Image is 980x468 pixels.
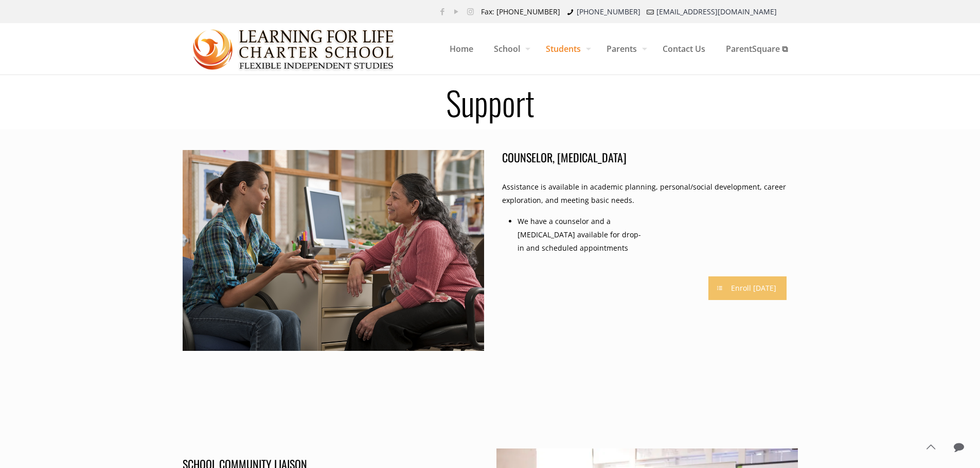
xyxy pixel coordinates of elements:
p: Assistance is available in academic planning, personal/social development, career exploration, an... [502,180,792,207]
a: Learning for Life Charter School [193,23,395,74]
span: Students [536,33,596,64]
a: [EMAIL_ADDRESS][DOMAIN_NAME] [656,7,777,16]
img: Support [183,150,484,351]
img: Support [193,24,395,75]
a: Parents [596,23,652,74]
a: Instagram icon [465,6,476,16]
a: Students [536,23,596,74]
h1: Support [176,86,804,119]
span: Contact Us [652,33,716,64]
i: mail [646,7,656,16]
span: School [484,33,536,64]
span: ParentSquare ⧉ [716,33,798,64]
a: Enroll [DATE] [708,276,787,300]
a: Facebook icon [437,6,448,16]
i: phone [565,7,576,16]
a: Home [439,23,484,74]
h4: COUNSELOR, [MEDICAL_DATA] [502,150,792,164]
a: School [484,23,536,74]
a: ParentSquare ⧉ [716,23,798,74]
span: Parents [596,33,652,64]
a: Contact Us [652,23,716,74]
a: [PHONE_NUMBER] [577,7,640,16]
li: We have a counselor and a [MEDICAL_DATA] available for drop-in and scheduled appointments [518,215,647,255]
a: YouTube icon [451,6,462,16]
span: Home [439,33,484,64]
a: Back to top icon [920,436,941,458]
